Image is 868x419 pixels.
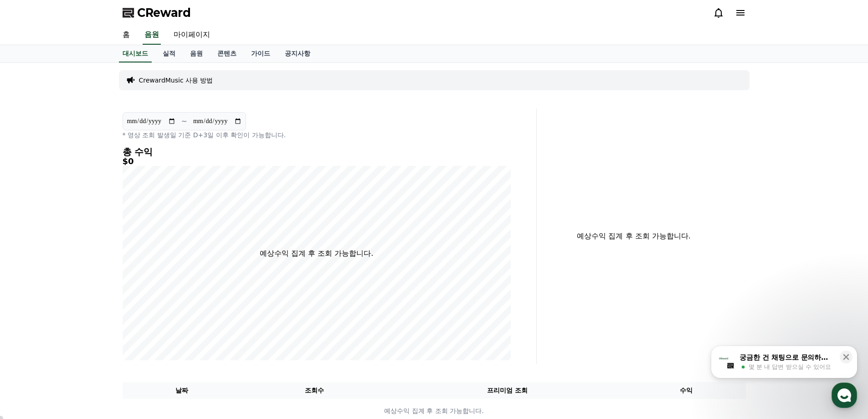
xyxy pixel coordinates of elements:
[123,147,511,157] h4: 총 수익
[119,45,152,62] a: 대시보드
[627,382,746,399] th: 수익
[123,406,745,416] p: 예상수익 집계 후 조회 가능합니다.
[210,45,244,62] a: 콘텐츠
[123,5,191,20] a: CReward
[123,130,511,140] p: * 영상 조회 발생일 기준 D+3일 이후 확인이 가능합니다.
[183,45,210,62] a: 음원
[166,26,217,45] a: 마이페이지
[260,248,373,259] p: 예상수익 집계 후 조회 가능합니다.
[244,45,277,62] a: 가이드
[277,45,318,62] a: 공지사항
[123,157,511,166] h5: $0
[241,382,387,399] th: 조회수
[143,26,161,45] a: 음원
[544,231,724,242] p: 예상수익 집계 후 조회 가능합니다.
[123,382,241,399] th: 날짜
[155,45,183,62] a: 실적
[115,26,137,45] a: 홈
[137,5,191,20] span: CReward
[388,382,627,399] th: 프리미엄 조회
[139,76,213,85] a: CrewardMusic 사용 방법
[181,116,187,127] p: ~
